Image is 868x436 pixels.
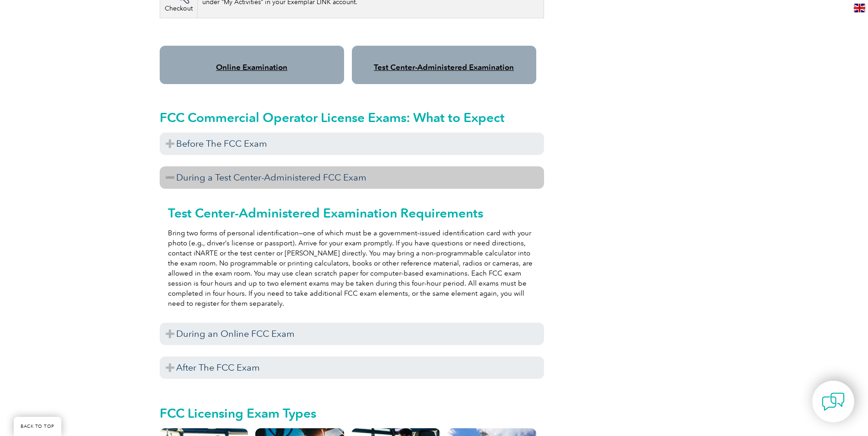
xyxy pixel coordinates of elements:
[822,390,845,413] img: contact-chat.png
[160,406,544,420] h2: FCC Licensing Exam Types
[160,110,544,125] h2: FCC Commercial Operator License Exams: What to Expect
[160,356,544,379] h3: After The FCC Exam
[160,133,544,155] h3: Before The FCC Exam
[160,323,544,345] h3: During an Online FCC Exam
[216,63,287,72] a: Online Examination
[854,4,865,12] img: en
[160,166,544,189] h3: During a Test Center-Administered FCC Exam
[168,206,536,220] h2: Test Center-Administered Examination Requirements
[14,417,61,436] a: BACK TO TOP
[374,63,514,72] a: Test Center-Administered Examination
[168,228,536,308] p: Bring two forms of personal identification—one of which must be a government-issued identificatio...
